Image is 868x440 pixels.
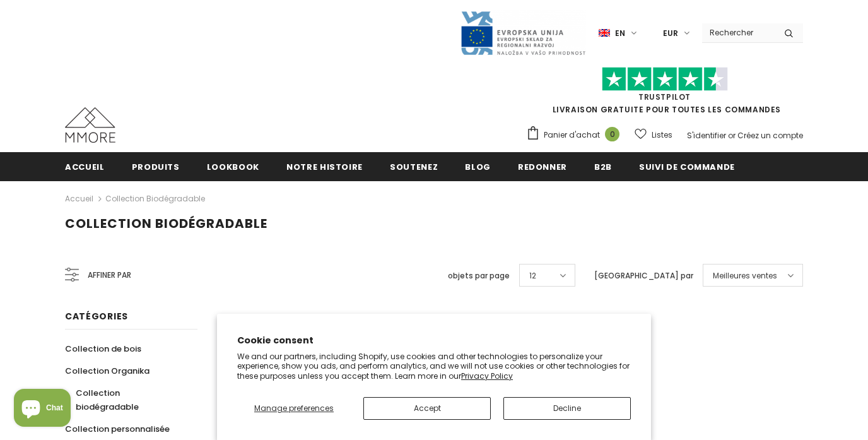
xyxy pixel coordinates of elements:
span: Listes [652,129,672,141]
span: LIVRAISON GRATUITE POUR TOUTES LES COMMANDES [526,73,803,115]
inbox-online-store-chat: Shopify online store chat [10,389,74,430]
a: Listes [635,124,672,146]
a: Collection biodégradable [65,382,184,418]
span: 0 [605,127,619,141]
span: Collection de bois [65,343,141,355]
span: Collection biodégradable [65,215,267,232]
img: i-lang-1.png [599,28,610,39]
a: B2B [594,152,612,181]
span: soutenez [390,161,438,173]
h2: Cookie consent [237,334,631,347]
a: Notre histoire [286,152,363,181]
span: Lookbook [207,161,259,173]
img: Cas MMORE [65,107,115,143]
span: Collection Organika [65,365,150,377]
a: Suivi de commande [639,152,735,181]
span: Accueil [65,161,105,173]
a: Panier d'achat 0 [526,126,626,145]
a: Créez un compte [737,130,803,141]
span: Collection biodégradable [76,387,139,413]
a: Lookbook [207,152,259,181]
a: TrustPilot [638,92,691,102]
span: en [615,27,625,40]
span: 12 [529,270,536,282]
button: Accept [363,397,491,420]
a: Accueil [65,191,93,206]
label: objets par page [448,270,510,282]
a: Javni Razpis [460,27,586,38]
a: Redonner [518,152,567,181]
label: [GEOGRAPHIC_DATA] par [594,270,693,282]
span: Affiner par [88,268,131,282]
span: Suivi de commande [639,161,735,173]
p: We and our partners, including Shopify, use cookies and other technologies to personalize your ex... [237,352,631,381]
a: Blog [465,152,491,181]
span: Manage preferences [254,403,334,413]
span: or [728,130,736,141]
button: Manage preferences [237,397,351,420]
a: Accueil [65,152,105,181]
a: Collection Organika [65,360,150,382]
span: Blog [465,161,491,173]
img: Javni Razpis [460,10,586,56]
span: Collection personnalisée [65,423,170,435]
span: Panier d'achat [544,129,600,141]
a: Privacy Policy [461,371,513,381]
button: Decline [503,397,631,420]
a: Produits [132,152,180,181]
span: Produits [132,161,180,173]
img: Faites confiance aux étoiles pilotes [602,67,728,92]
span: Redonner [518,161,567,173]
span: Notre histoire [286,161,363,173]
a: Collection personnalisée [65,418,170,440]
span: Catégories [65,310,128,323]
span: Meilleures ventes [713,270,777,282]
a: Collection biodégradable [105,193,205,204]
a: soutenez [390,152,438,181]
a: S'identifier [687,130,726,141]
input: Search Site [702,23,775,42]
a: Collection de bois [65,338,141,360]
span: EUR [663,27,678,40]
span: B2B [594,161,612,173]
